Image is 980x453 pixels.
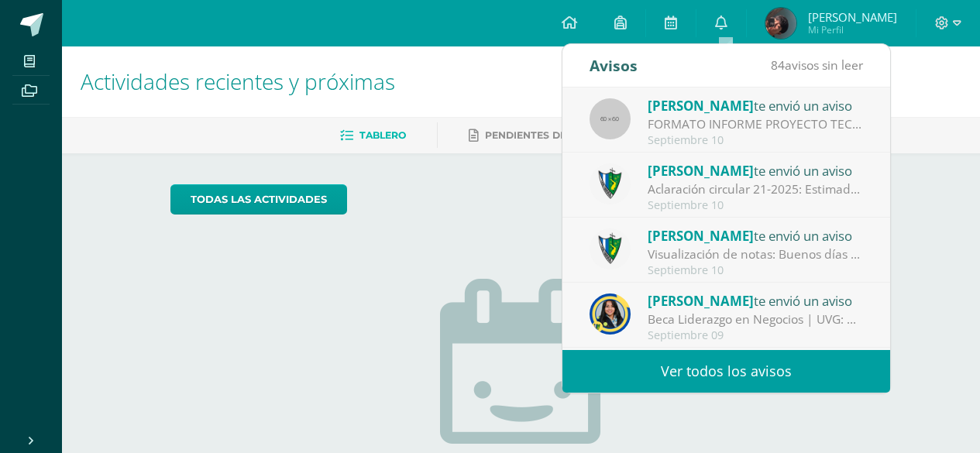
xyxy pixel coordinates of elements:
[590,163,631,204] img: 9f174a157161b4ddbe12118a61fed988.png
[562,350,890,393] a: Ver todos los avisos
[485,129,617,141] span: Pendientes de entrega
[648,329,863,342] div: Septiembre 09
[648,225,863,245] div: te envió un aviso
[590,228,631,269] img: 9f174a157161b4ddbe12118a61fed988.png
[590,44,638,87] div: Avisos
[648,227,754,245] span: [PERSON_NAME]
[648,245,863,263] div: Visualización de notas: Buenos días estimados padres y estudiantes, es un gusto saludarlos. Por e...
[648,97,754,115] span: [PERSON_NAME]
[648,134,863,147] div: Septiembre 10
[648,115,863,133] div: FORMATO INFORME PROYECTO TECNOLÓGICO: Alumnos Graduandos: Por este medio se adjunta el formato en...
[648,292,754,310] span: [PERSON_NAME]
[648,95,863,115] div: te envió un aviso
[648,180,863,198] div: Aclaración circular 21-2025: Estimados padres y estudiantes, es un gusto saludarlos. Únicamente c...
[648,160,863,180] div: te envió un aviso
[808,9,897,25] span: [PERSON_NAME]
[590,293,631,335] img: 9385da7c0ece523bc67fca2554c96817.png
[648,199,863,212] div: Septiembre 10
[469,123,617,148] a: Pendientes de entrega
[648,264,863,277] div: Septiembre 10
[765,8,796,39] img: 6ec9e2f86f1f33a9c28bb0b5bc64a6c0.png
[648,311,863,328] div: Beca Liderazgo en Negocios | UVG: Gusto en saludarlos chicos, que estén brillando en su práctica....
[81,67,395,96] span: Actividades recientes y próximas
[808,23,897,36] span: Mi Perfil
[648,290,863,311] div: te envió un aviso
[170,184,347,214] a: todas las Actividades
[590,98,631,139] img: 60x60
[340,123,406,148] a: Tablero
[771,57,863,74] span: avisos sin leer
[648,162,754,180] span: [PERSON_NAME]
[359,129,406,141] span: Tablero
[771,57,785,74] span: 84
